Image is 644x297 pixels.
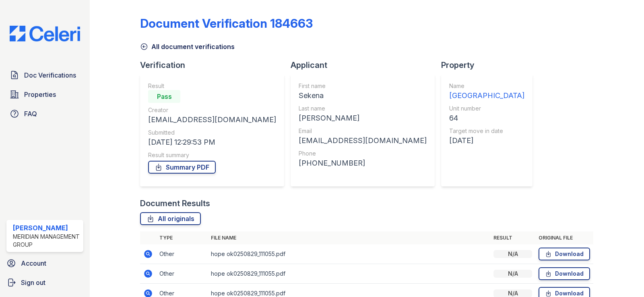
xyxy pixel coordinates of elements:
[24,70,76,80] span: Doc Verifications
[148,82,276,90] div: Result
[156,231,208,244] th: Type
[493,270,532,278] div: N/A
[449,127,524,135] div: Target move in date
[140,212,201,225] a: All originals
[449,104,524,113] div: Unit number
[3,26,87,41] img: CE_Logo_Blue-a8612792a0a2168367f1c8372b55b34899dd931a85d93a1a3d3e32e68fde9ad4.png
[24,109,37,119] span: FAQ
[13,233,80,249] div: Meridian Management Group
[148,114,276,125] div: [EMAIL_ADDRESS][DOMAIN_NAME]
[21,278,45,287] span: Sign out
[299,135,427,146] div: [EMAIL_ADDRESS][DOMAIN_NAME]
[208,231,490,244] th: File name
[6,67,83,83] a: Doc Verifications
[539,248,590,260] a: Download
[539,267,590,280] a: Download
[299,113,427,124] div: [PERSON_NAME]
[156,244,208,264] td: Other
[6,86,83,102] a: Properties
[21,258,46,268] span: Account
[148,129,276,137] div: Submitted
[148,137,276,148] div: [DATE] 12:29:53 PM
[3,274,87,291] a: Sign out
[449,113,524,124] div: 64
[299,150,427,158] div: Phone
[299,104,427,113] div: Last name
[140,16,313,31] div: Document Verification 184663
[535,231,593,244] th: Original file
[148,106,276,114] div: Creator
[449,82,524,101] a: Name [GEOGRAPHIC_DATA]
[208,244,490,264] td: hope ok0250829_111055.pdf
[3,255,87,271] a: Account
[449,82,524,90] div: Name
[24,90,56,99] span: Properties
[291,59,441,71] div: Applicant
[449,135,524,146] div: [DATE]
[208,264,490,284] td: hope ok0250829_111055.pdf
[148,161,216,174] a: Summary PDF
[449,90,524,101] div: [GEOGRAPHIC_DATA]
[156,264,208,284] td: Other
[140,198,210,209] div: Document Results
[299,90,427,101] div: Sekena
[140,42,235,51] a: All document verifications
[140,59,291,71] div: Verification
[299,82,427,90] div: First name
[148,90,180,103] div: Pass
[299,127,427,135] div: Email
[493,250,532,258] div: N/A
[148,151,276,159] div: Result summary
[299,158,427,169] div: [PHONE_NUMBER]
[441,59,539,71] div: Property
[13,223,80,233] div: [PERSON_NAME]
[490,231,535,244] th: Result
[6,106,83,122] a: FAQ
